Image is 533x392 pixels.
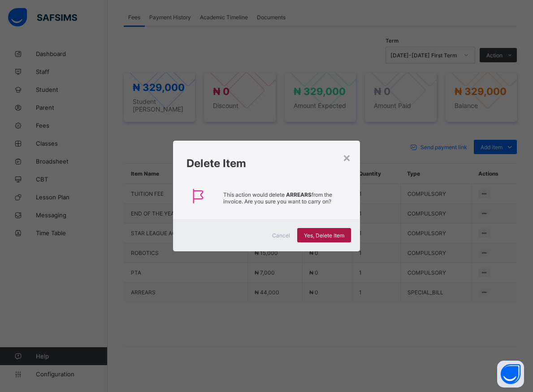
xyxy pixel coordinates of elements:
p: This action would delete from the invoice. Are you sure you want to carry on? [223,191,351,205]
div: × [342,150,351,165]
strong: ARREARS [286,191,312,198]
h1: Delete Item [186,157,346,170]
button: Open asap [497,361,524,388]
span: Yes, Delete Item [304,232,344,239]
span: Cancel [272,232,290,239]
